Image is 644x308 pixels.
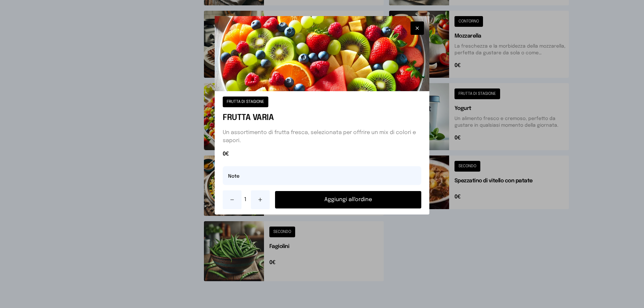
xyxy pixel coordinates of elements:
button: Aggiungi all'ordine [275,191,421,208]
span: 0€ [223,150,421,158]
button: FRUTTA DI STAGIONE [223,97,268,107]
p: Un assortimento di frutta fresca, selezionata per offrire un mix di colori e sapori. [223,129,421,145]
img: FRUTTA VARIA [215,16,429,91]
h1: FRUTTA VARIA [223,113,421,123]
span: 1 [244,196,248,204]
